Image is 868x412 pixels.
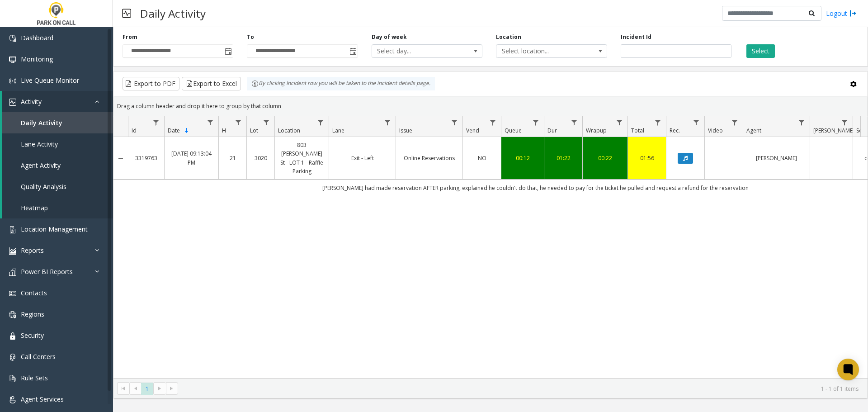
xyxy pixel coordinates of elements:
span: Toggle popup [223,45,233,57]
a: Heatmap [2,197,113,218]
span: [PERSON_NAME] [813,127,854,134]
a: Agent Activity [2,155,113,176]
div: Drag a column header and drop it here to group by that column [113,98,868,114]
span: Queue [505,127,522,134]
a: Collapse Details [113,155,128,162]
a: 00:12 [507,154,538,162]
span: Quality Analysis [21,182,66,191]
span: Total [631,127,644,134]
span: Location Management [21,225,88,233]
span: H [222,127,226,134]
a: Quality Analysis [2,176,113,197]
div: Data table [113,116,868,378]
img: logout [849,9,857,18]
label: Day of week [372,33,407,41]
img: 'icon' [9,77,16,85]
span: Dur [547,127,557,134]
img: pageIcon [122,2,131,24]
span: Vend [466,127,479,134]
span: Power BI Reports [21,267,73,276]
a: Lane Filter Menu [382,116,394,128]
span: Heatmap [21,204,48,212]
a: [PERSON_NAME] [749,154,804,162]
div: By clicking Incident row you will be taken to the incident details page. [247,77,435,90]
span: Lane [332,127,344,134]
img: 'icon' [9,375,16,382]
a: 803 [PERSON_NAME] St - LOT 1 - Raffle Parking [280,141,323,175]
span: Issue [399,127,412,134]
a: 01:22 [550,154,577,162]
span: Rule Sets [21,374,48,382]
a: Issue Filter Menu [448,116,461,128]
a: Lane Activity [2,133,113,155]
img: 'icon' [9,311,16,318]
h3: Daily Activity [136,2,210,24]
a: [DATE] 09:13:04 PM [170,149,213,166]
a: Dur Filter Menu [568,116,580,128]
a: Vend Filter Menu [487,116,499,128]
a: 3020 [252,154,269,162]
span: Contacts [21,289,47,297]
a: Rec. Filter Menu [690,116,703,128]
img: 'icon' [9,247,16,255]
a: Id Filter Menu [150,116,162,128]
button: Export to Excel [182,77,241,90]
img: 'icon' [9,269,16,276]
a: Total Filter Menu [652,116,664,128]
img: 'icon' [9,332,16,340]
span: Agent Activity [21,161,61,170]
span: Location [278,127,300,134]
a: NO [468,154,495,162]
a: 01:56 [633,154,660,162]
label: Incident Id [621,33,651,41]
a: Video Filter Menu [729,116,741,128]
img: 'icon' [9,99,16,106]
span: Select day... [372,45,460,57]
a: Wrapup Filter Menu [613,116,626,128]
a: Exit - Left [335,154,390,162]
span: Call Centers [21,352,56,361]
span: Activity [21,97,42,106]
span: Select location... [496,45,585,57]
a: 00:22 [588,154,622,162]
button: Export to PDF [123,77,179,90]
span: Agent [746,127,761,134]
img: 'icon' [9,354,16,361]
a: Agent Filter Menu [796,116,808,128]
label: To [247,33,254,41]
img: 'icon' [9,226,16,233]
a: 21 [224,154,241,162]
span: Rec. [670,127,680,134]
kendo-pager-info: 1 - 1 of 1 items [184,385,859,393]
a: Queue Filter Menu [530,116,542,128]
span: Id [132,127,137,134]
img: 'icon' [9,290,16,297]
img: infoIcon.svg [251,80,259,87]
span: Daily Activity [21,118,62,127]
a: Date Filter Menu [204,116,217,128]
span: Page 1 [141,383,153,395]
a: Location Filter Menu [315,116,327,128]
a: Logout [826,9,857,18]
span: Agent Services [21,395,64,403]
img: 'icon' [9,396,16,403]
span: Dashboard [21,33,53,42]
span: Sortable [183,127,190,134]
label: From [123,33,137,41]
button: Select [746,44,775,58]
img: 'icon' [9,56,16,63]
span: Video [708,127,723,134]
a: Parker Filter Menu [839,116,851,128]
a: Online Reservations [401,154,457,162]
span: Regions [21,310,44,318]
span: Security [21,331,44,340]
span: Lot [250,127,258,134]
a: Activity [2,91,113,112]
a: Daily Activity [2,112,113,133]
span: Lane Activity [21,140,58,148]
span: Monitoring [21,55,53,63]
